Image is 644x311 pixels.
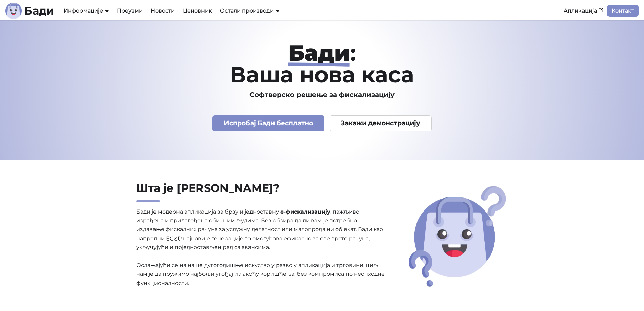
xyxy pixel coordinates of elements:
[113,5,147,17] a: Преузми
[212,115,324,131] a: Испробај Бади бесплатно
[288,40,350,66] strong: Бади
[220,7,280,14] a: Остали производи
[5,3,22,19] img: Лого
[559,5,607,17] a: Апликација
[104,42,540,85] h1: : Ваша нова каса
[607,5,639,17] a: Контакт
[166,235,182,242] abbr: Електронски систем за издавање рачуна
[330,115,432,131] a: Закажи демонстрацију
[24,5,54,16] b: Бади
[280,208,330,215] strong: е-фискализацију
[5,3,54,19] a: ЛогоБади
[136,207,386,288] p: Бади је модерна апликација за брзу и једноставну , пажљиво израђена и прилагођена обичним људима....
[179,5,216,17] a: Ценовник
[64,7,109,14] a: Информације
[406,184,508,289] img: Шта је Бади?
[147,5,179,17] a: Новости
[136,181,386,202] h2: Шта је [PERSON_NAME]?
[104,91,540,99] h3: Софтверско решење за фискализацију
